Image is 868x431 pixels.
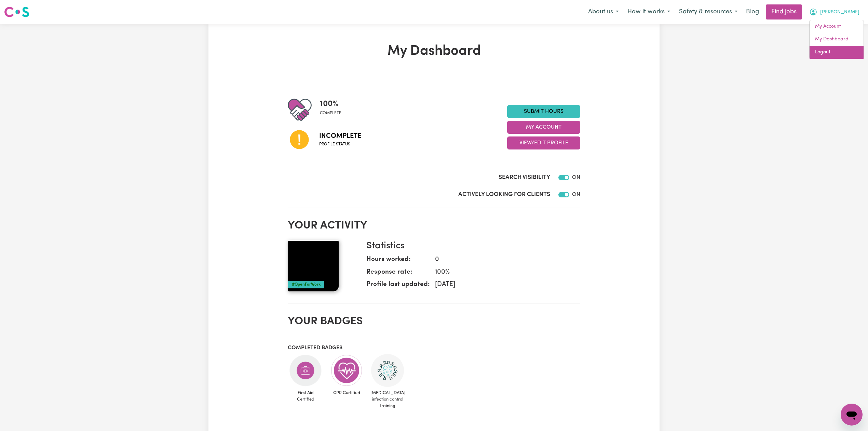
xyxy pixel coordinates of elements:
dd: 100 % [430,267,575,277]
span: 100 % [320,98,341,110]
span: First Aid Certified [288,387,323,405]
a: Submit Hours [507,105,580,118]
img: Care and support worker has completed First Aid Certification [289,354,322,387]
span: ON [572,192,580,197]
span: [MEDICAL_DATA] infection control training [370,387,405,412]
dt: Response rate: [366,267,430,280]
img: Care and support worker has completed CPR Certification [330,354,363,387]
dd: 0 [430,255,575,265]
span: ON [572,175,580,180]
h2: Your badges [288,315,580,328]
img: Careseekers logo [4,6,29,18]
span: Incomplete [319,131,361,141]
div: Profile completeness: 100% [320,98,347,122]
a: My Account [810,20,864,33]
label: Actively Looking for Clients [458,190,550,199]
h2: Your activity [288,219,580,232]
dd: [DATE] [430,280,575,290]
span: CPR Certified [329,387,364,399]
button: My Account [507,121,580,134]
button: Safety & resources [675,5,742,19]
h3: Completed badges [288,345,580,351]
button: View/Edit Profile [507,136,580,149]
dt: Hours worked: [366,255,430,267]
button: My Account [805,5,864,19]
div: My Account [809,20,864,59]
dt: Profile last updated: [366,280,430,292]
img: Your profile picture [288,240,339,292]
span: Profile status [319,141,361,147]
span: complete [320,110,341,116]
button: How it works [623,5,675,19]
iframe: Button to launch messaging window [841,404,863,426]
h1: My Dashboard [288,43,580,60]
a: Careseekers logo [4,4,29,20]
a: My Dashboard [810,33,864,46]
label: Search Visibility [499,173,550,182]
button: About us [584,5,623,19]
h3: Statistics [366,240,575,252]
img: CS Academy: COVID-19 Infection Control Training course completed [371,354,404,387]
a: Logout [810,46,864,59]
a: Blog [742,4,763,19]
a: Find jobs [766,4,802,19]
div: #OpenForWork [288,281,324,288]
span: [PERSON_NAME] [820,9,859,16]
